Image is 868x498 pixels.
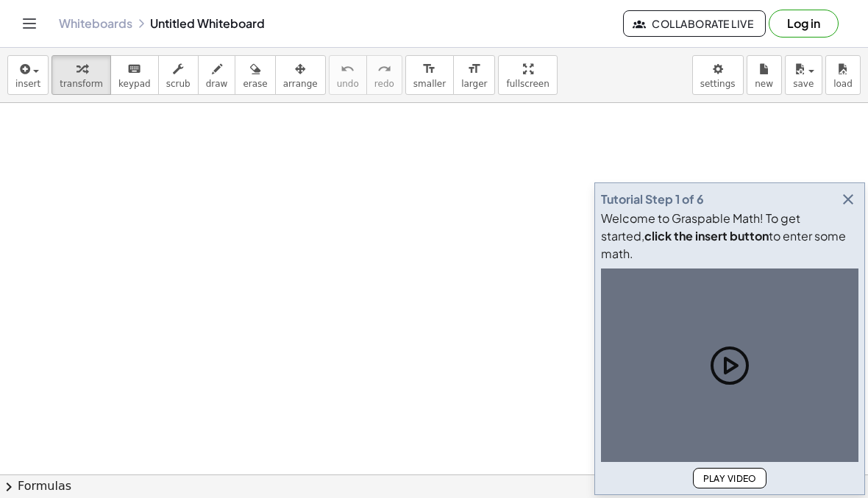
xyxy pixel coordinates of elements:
[15,79,40,89] span: insert
[769,10,839,38] button: Log in
[636,17,753,30] span: Collaborate Live
[59,16,132,31] a: Whiteboards
[118,79,151,89] span: keypad
[60,79,103,89] span: transform
[453,55,495,95] button: format_sizelarger
[377,60,391,78] i: redo
[206,79,228,89] span: draw
[337,79,359,89] span: undo
[422,60,436,78] i: format_size
[18,12,41,35] button: Toggle navigation
[700,79,736,89] span: settings
[747,55,782,95] button: new
[366,55,402,95] button: redoredo
[467,60,481,78] i: format_size
[833,79,853,89] span: load
[825,55,861,95] button: load
[283,79,318,89] span: arrange
[755,79,773,89] span: new
[785,55,822,95] button: save
[158,55,199,95] button: scrub
[329,55,367,95] button: undoundo
[692,55,744,95] button: settings
[374,79,394,89] span: redo
[461,79,487,89] span: larger
[275,55,326,95] button: arrange
[702,473,757,484] span: Play Video
[243,79,267,89] span: erase
[413,79,446,89] span: smaller
[601,191,704,208] div: Tutorial Step 1 of 6
[793,79,814,89] span: save
[198,55,236,95] button: draw
[51,55,111,95] button: transform
[7,55,49,95] button: insert
[341,60,355,78] i: undo
[405,55,454,95] button: format_sizesmaller
[498,55,557,95] button: fullscreen
[693,468,766,488] button: Play Video
[127,60,141,78] i: keyboard
[235,55,275,95] button: erase
[601,210,858,263] div: Welcome to Graspable Math! To get started, to enter some math.
[110,55,159,95] button: keyboardkeypad
[623,10,766,37] button: Collaborate Live
[644,228,769,243] b: click the insert button
[506,79,549,89] span: fullscreen
[166,79,191,89] span: scrub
